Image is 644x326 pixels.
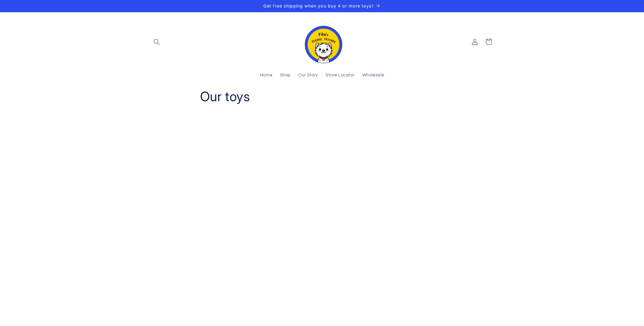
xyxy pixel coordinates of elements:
a: Our Story [295,69,322,82]
span: Shop [280,73,291,78]
span: Home [260,73,273,78]
span: Get free shipping when you buy 4 or more toys! [263,3,373,8]
span: Store Locator [326,73,354,78]
a: Shop [276,69,295,82]
span: Wholesale [362,73,384,78]
h2: Our toys [200,88,444,105]
a: Fika's Freaky Friends [299,18,345,66]
a: Wholesale [358,69,388,82]
a: Home [256,69,276,82]
img: Fika's Freaky Friends [301,21,343,63]
a: Store Locator [322,69,358,82]
span: Our Story [298,73,318,78]
summary: Search [150,35,164,49]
